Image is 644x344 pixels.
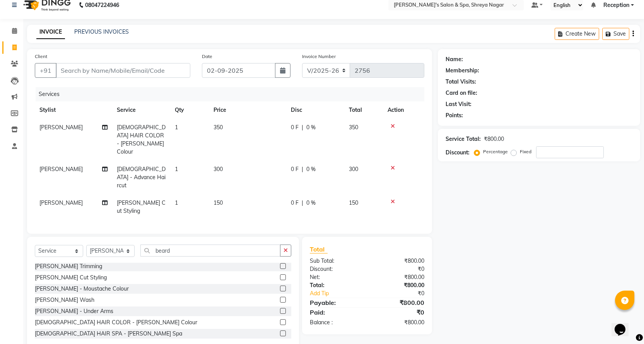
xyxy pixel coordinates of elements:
[39,124,83,131] span: [PERSON_NAME]
[175,199,178,206] span: 1
[117,124,166,155] span: [DEMOGRAPHIC_DATA] HAIR COLOR - [PERSON_NAME] Colour
[35,101,112,119] th: Stylist
[446,67,479,75] div: Membership:
[35,63,56,78] button: +91
[302,165,303,173] span: |
[367,308,430,317] div: ₹0
[446,55,463,63] div: Name:
[35,53,47,60] label: Client
[367,273,430,281] div: ₹800.00
[304,281,367,289] div: Total:
[446,78,476,86] div: Total Visits:
[304,273,367,281] div: Net:
[383,101,424,119] th: Action
[302,199,303,207] span: |
[214,124,223,131] span: 350
[117,199,166,214] span: [PERSON_NAME] Cut Styling
[304,318,367,327] div: Balance :
[35,274,107,282] div: [PERSON_NAME] Cut Styling
[35,296,94,304] div: [PERSON_NAME] Wash
[446,135,481,143] div: Service Total:
[602,28,629,40] button: Save
[36,87,430,101] div: Services
[304,289,378,298] a: Add Tip
[36,25,65,39] a: INVOICE
[74,28,129,35] a: PREVIOUS INVOICES
[302,123,303,132] span: |
[175,124,178,131] span: 1
[446,149,470,157] div: Discount:
[446,100,471,108] div: Last Visit:
[112,101,170,119] th: Service
[304,257,367,265] div: Sub Total:
[484,135,504,143] div: ₹800.00
[306,123,316,132] span: 0 %
[349,166,358,173] span: 300
[520,148,531,155] label: Fixed
[175,166,178,173] span: 1
[304,265,367,273] div: Discount:
[35,330,182,338] div: [DEMOGRAPHIC_DATA] HAIR SPA - [PERSON_NAME] Spa
[35,307,113,315] div: [PERSON_NAME] - Under Arms
[209,101,286,119] th: Price
[603,1,629,9] span: Reception
[367,257,430,265] div: ₹800.00
[306,165,316,173] span: 0 %
[214,166,223,173] span: 300
[39,166,83,173] span: [PERSON_NAME]
[483,148,508,155] label: Percentage
[367,298,430,307] div: ₹800.00
[310,245,328,253] span: Total
[291,199,299,207] span: 0 F
[117,166,166,189] span: [DEMOGRAPHIC_DATA] - Advance Haircut
[291,123,299,132] span: 0 F
[202,53,212,60] label: Date
[35,285,129,293] div: [PERSON_NAME] - Moustache Colour
[302,53,336,60] label: Invoice Number
[291,165,299,173] span: 0 F
[446,89,477,97] div: Card on file:
[306,199,316,207] span: 0 %
[140,245,280,257] input: Search or Scan
[367,281,430,289] div: ₹800.00
[286,101,344,119] th: Disc
[349,199,358,206] span: 150
[349,124,358,131] span: 350
[344,101,383,119] th: Total
[446,111,463,120] div: Points:
[612,313,636,336] iframe: chat widget
[367,265,430,273] div: ₹0
[555,28,599,40] button: Create New
[35,318,197,327] div: [DEMOGRAPHIC_DATA] HAIR COLOR - [PERSON_NAME] Colour
[304,298,367,307] div: Payable:
[35,262,102,270] div: [PERSON_NAME] Trimming
[367,318,430,327] div: ₹800.00
[214,199,223,206] span: 150
[39,199,83,206] span: [PERSON_NAME]
[304,308,367,317] div: Paid:
[56,63,190,78] input: Search by Name/Mobile/Email/Code
[170,101,209,119] th: Qty
[378,289,430,298] div: ₹0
